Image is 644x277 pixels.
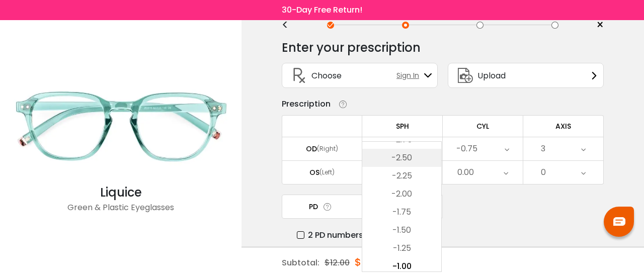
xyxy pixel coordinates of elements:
[362,115,443,137] td: SPH
[306,144,317,153] div: OD
[457,162,474,182] div: 0.00
[456,139,477,159] div: -0.75
[396,70,424,81] span: Sign In
[362,203,441,221] li: -1.75
[282,195,362,219] td: PD
[362,185,441,203] li: -2.00
[282,38,421,58] div: Enter your prescription
[362,167,441,185] li: -2.25
[282,21,297,29] div: <
[376,139,396,159] div: -2.25
[319,168,335,177] div: (Left)
[297,229,363,241] label: 2 PD numbers
[523,115,604,137] td: AXIS
[311,69,342,82] span: Choose
[5,183,236,202] div: Liquice
[589,18,604,33] a: ×
[5,202,236,222] div: Green & Plastic Eyeglasses
[317,144,338,153] div: (Right)
[613,217,625,226] img: chat
[282,98,331,110] div: Prescription
[477,69,506,82] span: Upload
[541,139,545,159] div: 3
[355,247,380,276] div: $1.00
[362,239,441,257] li: -1.25
[541,162,546,182] div: 0
[362,149,441,167] li: -2.50
[5,68,236,183] img: Green Liquice - Plastic Eyeglasses
[309,168,319,177] div: OS
[362,221,441,239] li: -1.50
[362,257,441,275] li: -1.00
[443,115,523,137] td: CYL
[596,18,604,33] span: ×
